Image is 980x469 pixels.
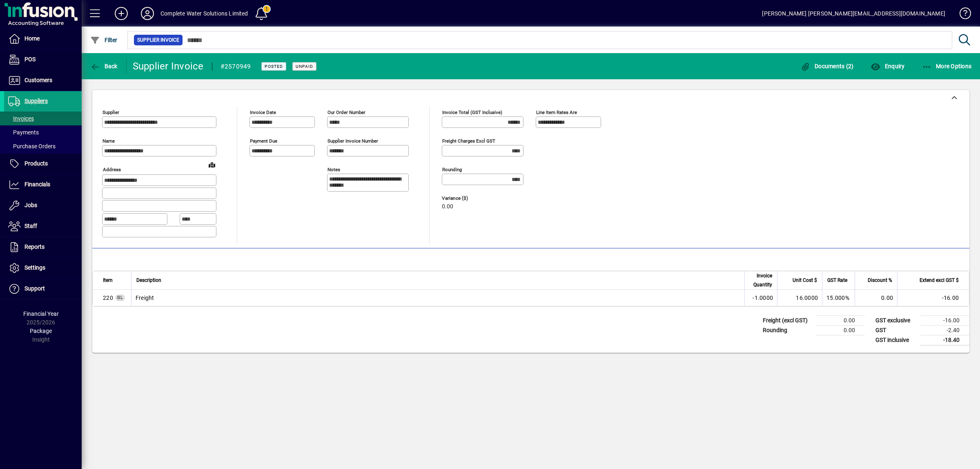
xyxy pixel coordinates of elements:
[4,112,82,125] a: Invoices
[442,167,462,172] mat-label: Rounding
[920,315,969,325] td: -16.00
[296,64,313,69] span: Unpaid
[103,276,113,285] span: Item
[4,258,82,278] a: Settings
[4,174,82,195] a: Financials
[816,315,865,325] td: 0.00
[868,276,892,285] span: Discount %
[920,325,969,335] td: -2.40
[24,243,45,250] span: Reports
[953,2,970,28] a: Knowledge Base
[762,7,945,20] div: [PERSON_NAME] [PERSON_NAME][EMAIL_ADDRESS][DOMAIN_NAME]
[793,276,817,285] span: Unit Cost $
[801,63,854,69] span: Documents (2)
[4,49,82,70] a: POS
[4,216,82,237] a: Staff
[30,328,52,334] span: Package
[24,181,50,188] span: Financials
[4,29,82,49] a: Home
[871,325,920,335] td: GST
[8,115,34,122] span: Invoices
[920,59,974,74] button: More Options
[24,285,45,292] span: Support
[137,36,179,44] span: Supplier Invoice
[24,35,40,42] span: Home
[102,109,119,115] mat-label: Supplier
[250,109,276,115] mat-label: Invoice date
[24,264,45,271] span: Settings
[90,63,118,69] span: Back
[855,290,897,306] td: 0.00
[442,109,502,115] mat-label: Invoice Total (GST inclusive)
[133,60,204,73] div: Supplier Invoice
[442,138,495,144] mat-label: Freight charges excl GST
[871,315,920,325] td: GST exclusive
[920,335,969,345] td: -18.40
[24,77,52,83] span: Customers
[220,60,251,73] div: #2570949
[871,63,904,69] span: Enquiry
[536,109,577,115] mat-label: Line item rates are
[327,138,378,144] mat-label: Supplier invoice number
[442,196,491,201] span: Variance ($)
[759,315,816,325] td: Freight (excl GST)
[205,158,218,171] a: View on map
[4,195,82,216] a: Jobs
[897,290,969,306] td: -16.00
[24,98,48,104] span: Suppliers
[250,138,277,144] mat-label: Payment due
[24,56,36,63] span: POS
[103,294,113,302] span: Freight
[24,223,37,229] span: Staff
[822,290,855,306] td: 15.000%
[102,138,115,144] mat-label: Name
[160,7,248,20] div: Complete Water Solutions Limited
[759,325,816,335] td: Rounding
[131,290,744,306] td: Freight
[327,109,365,115] mat-label: Our order number
[117,295,123,300] span: GL
[8,129,39,136] span: Payments
[8,143,56,150] span: Purchase Orders
[750,271,772,289] span: Invoice Quantity
[88,33,120,47] button: Filter
[816,325,865,335] td: 0.00
[442,203,453,210] span: 0.00
[88,59,120,74] button: Back
[4,139,82,153] a: Purchase Orders
[799,59,856,74] button: Documents (2)
[24,160,48,167] span: Products
[922,63,972,69] span: More Options
[4,70,82,91] a: Customers
[4,279,82,299] a: Support
[90,37,118,43] span: Filter
[744,290,777,306] td: -1.0000
[23,310,59,317] span: Financial Year
[4,154,82,174] a: Products
[327,167,340,172] mat-label: Notes
[4,125,82,139] a: Payments
[108,6,134,21] button: Add
[777,290,822,306] td: 16.0000
[920,276,959,285] span: Extend excl GST $
[869,59,906,74] button: Enquiry
[24,202,37,208] span: Jobs
[871,335,920,345] td: GST inclusive
[136,276,161,285] span: Description
[4,237,82,257] a: Reports
[265,64,283,69] span: Posted
[827,276,847,285] span: GST Rate
[82,59,127,74] app-page-header-button: Back
[134,6,160,21] button: Profile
